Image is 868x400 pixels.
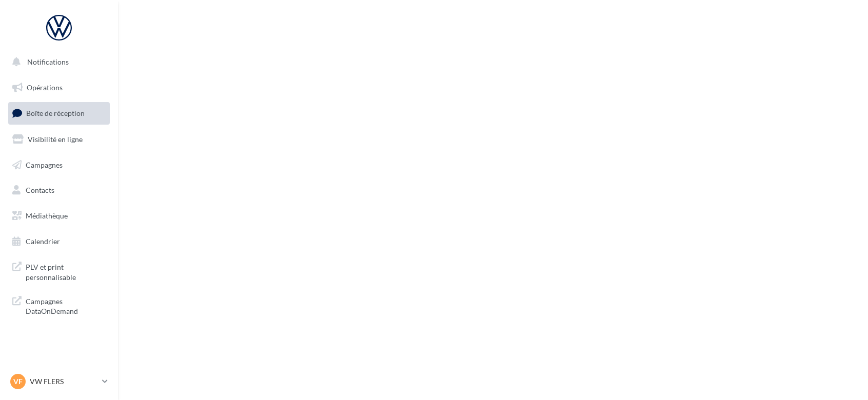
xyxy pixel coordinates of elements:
span: Contacts [26,186,54,194]
span: Calendrier [26,237,60,246]
span: PLV et print personnalisable [26,260,106,282]
a: Campagnes DataOnDemand [6,290,112,321]
span: Opérations [27,83,63,92]
button: Notifications [6,51,108,73]
span: Boîte de réception [26,109,85,117]
a: Calendrier [6,231,112,252]
a: Contacts [6,179,112,201]
span: Notifications [27,57,69,66]
a: PLV et print personnalisable [6,256,112,286]
span: VF [13,376,23,387]
a: VF VW FLERS [8,372,110,391]
a: Campagnes [6,154,112,176]
a: Opérations [6,77,112,98]
span: Visibilité en ligne [28,135,83,144]
p: VW FLERS [30,376,98,387]
span: Campagnes [26,160,63,169]
span: Campagnes DataOnDemand [26,294,106,316]
a: Médiathèque [6,205,112,227]
a: Boîte de réception [6,102,112,124]
span: Médiathèque [26,211,68,220]
a: Visibilité en ligne [6,129,112,150]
